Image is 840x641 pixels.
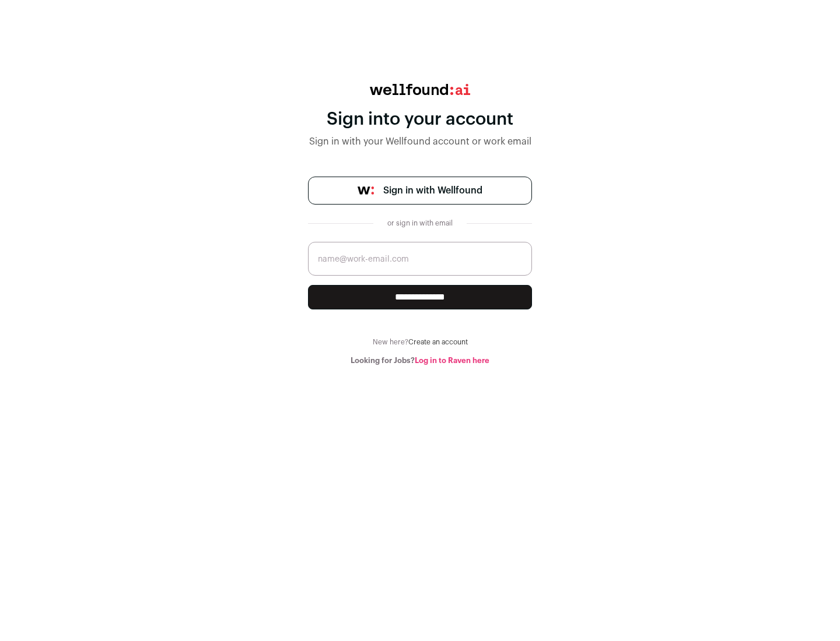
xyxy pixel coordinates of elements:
[308,356,532,365] div: Looking for Jobs?
[415,357,489,364] a: Log in to Raven here
[308,177,532,205] a: Sign in with Wellfound
[308,109,532,130] div: Sign into your account
[308,337,532,347] div: New here?
[383,219,457,228] div: or sign in with email
[308,242,532,276] input: name@work-email.com
[383,184,482,198] span: Sign in with Wellfound
[308,135,532,149] div: Sign in with your Wellfound account or work email
[408,339,468,346] a: Create an account
[358,186,374,195] img: wellfound-symbol-flush-black-fb3c872781a75f747ccb3a119075da62bfe97bd399995f84a933054e44a575c4.png
[370,84,470,95] img: wellfound:ai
